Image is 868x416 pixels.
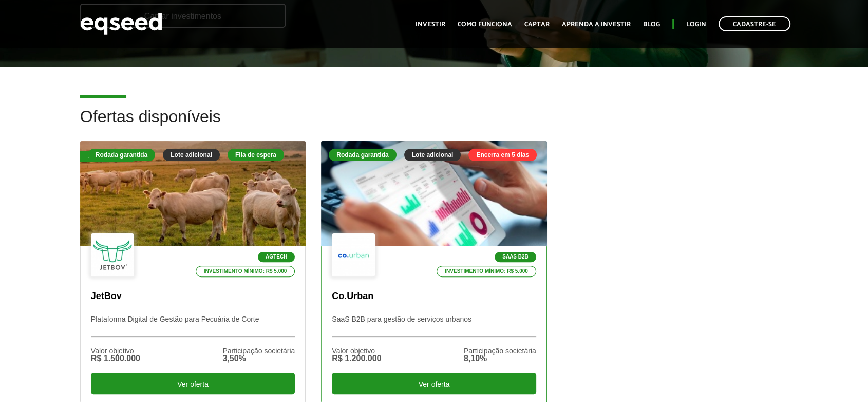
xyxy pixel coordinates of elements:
[524,21,550,28] a: Captar
[719,16,790,31] a: Cadastre-se
[332,373,536,394] div: Ver oferta
[329,149,396,161] div: Rodada garantida
[458,21,512,28] a: Como funciona
[88,149,155,161] div: Rodada garantida
[80,151,138,162] div: Fila de espera
[468,149,537,161] div: Encerra em 5 dias
[643,21,660,28] a: Blog
[163,149,220,161] div: Lote adicional
[258,252,295,262] p: Agtech
[404,149,461,161] div: Lote adicional
[80,108,788,141] h2: Ofertas disponíveis
[80,141,306,402] a: Fila de espera Rodada garantida Lote adicional Fila de espera Agtech Investimento mínimo: R$ 5.00...
[321,141,546,402] a: Rodada garantida Lote adicional Encerra em 5 dias SaaS B2B Investimento mínimo: R$ 5.000 Co.Urban...
[437,266,536,277] p: Investimento mínimo: R$ 5.000
[91,354,140,363] div: R$ 1.500.000
[196,266,295,277] p: Investimento mínimo: R$ 5.000
[495,252,536,262] p: SaaS B2B
[228,149,284,161] div: Fila de espera
[91,291,295,302] p: JetBov
[91,315,295,337] p: Plataforma Digital de Gestão para Pecuária de Corte
[332,315,536,337] p: SaaS B2B para gestão de serviços urbanos
[91,347,140,354] div: Valor objetivo
[332,354,381,363] div: R$ 1.200.000
[416,21,445,28] a: Investir
[222,354,295,363] div: 3,50%
[464,354,536,363] div: 8,10%
[562,21,631,28] a: Aprenda a investir
[91,373,295,394] div: Ver oferta
[332,347,381,354] div: Valor objetivo
[464,347,536,354] div: Participação societária
[222,347,295,354] div: Participação societária
[332,291,536,302] p: Co.Urban
[80,10,162,37] img: EqSeed
[686,21,706,28] a: Login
